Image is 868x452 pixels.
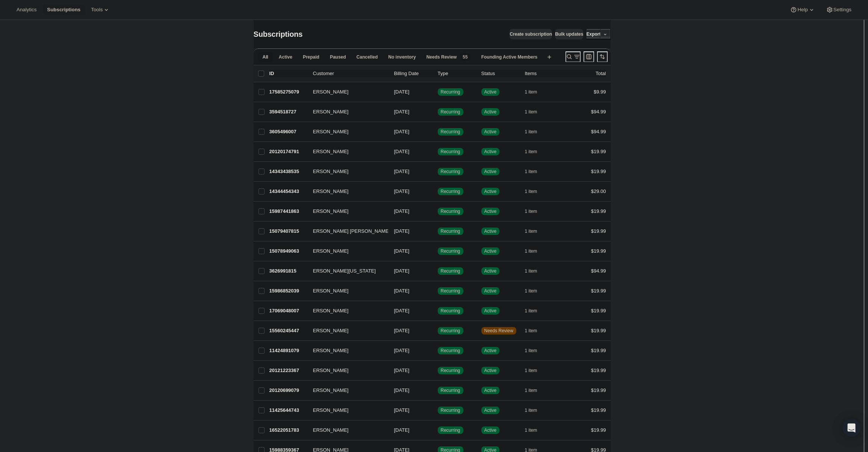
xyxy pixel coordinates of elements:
[269,286,606,296] div: 15986852039[PERSON_NAME][DATE]SuccessRecurringSuccessActive1 item$19.99
[269,345,606,356] div: 11424891079[PERSON_NAME][DATE]SuccessRecurringSuccessActive1 item$19.99
[279,54,292,60] span: Active
[269,226,606,237] div: 15079407815[PERSON_NAME] [PERSON_NAME][DATE]SuccessRecurringSuccessActive1 item$19.99
[510,29,552,39] button: Create subscription
[269,367,307,374] p: 20121223367
[394,89,410,95] span: [DATE]
[394,308,410,313] span: [DATE]
[308,188,349,195] span: [PERSON_NAME]
[484,248,497,254] span: Active
[308,168,349,175] span: [PERSON_NAME]
[394,268,410,274] span: [DATE]
[441,109,460,115] span: Recurring
[394,328,410,333] span: [DATE]
[426,54,457,60] span: Needs Review
[833,7,851,13] span: Settings
[484,308,497,314] span: Active
[797,7,808,13] span: Help
[525,107,546,117] button: 1 item
[308,384,384,396] button: [PERSON_NAME]
[591,109,606,115] span: $94.99
[525,387,537,393] span: 1 item
[308,347,349,354] span: [PERSON_NAME]
[591,149,606,154] span: $19.99
[308,148,349,155] span: [PERSON_NAME]
[785,5,820,15] button: Help
[525,385,546,396] button: 1 item
[441,427,460,433] span: Recurring
[269,407,307,414] p: 11425644743
[543,52,555,62] button: Create new view
[591,387,606,393] span: $19.99
[269,347,307,354] p: 11424891079
[525,228,537,234] span: 1 item
[269,108,307,116] p: 3594518727
[441,407,460,413] span: Recurring
[591,188,606,194] span: $29.00
[269,70,606,77] div: IDCustomerBilling DateTypeStatusItemsTotal
[47,7,80,13] span: Subscriptions
[842,419,860,437] div: Open Intercom Messenger
[86,5,115,15] button: Tools
[525,427,537,433] span: 1 item
[441,169,460,175] span: Recurring
[525,169,537,175] span: 1 item
[308,367,349,374] span: [PERSON_NAME]
[525,206,546,217] button: 1 item
[269,306,606,316] div: 17069048007[PERSON_NAME][DATE]SuccessRecurringSuccessActive1 item$19.99
[441,348,460,354] span: Recurring
[357,54,378,60] span: Cancelled
[441,188,460,194] span: Recurring
[484,288,497,294] span: Active
[394,427,410,433] span: [DATE]
[591,129,606,134] span: $94.99
[525,266,546,276] button: 1 item
[269,88,307,96] p: 17585275079
[484,228,497,234] span: Active
[591,248,606,254] span: $19.99
[586,31,600,37] span: Export
[441,288,460,294] span: Recurring
[484,169,497,175] span: Active
[308,387,349,394] span: [PERSON_NAME]
[591,208,606,214] span: $19.99
[394,169,410,174] span: [DATE]
[591,288,606,294] span: $19.99
[394,188,410,194] span: [DATE]
[91,7,103,13] span: Tools
[525,127,546,137] button: 1 item
[525,248,537,254] span: 1 item
[269,148,307,155] p: 20120174791
[269,266,606,276] div: 3626991815[PERSON_NAME][US_STATE][DATE]SuccessRecurringSuccessActive1 item$94.99
[269,70,307,77] p: ID
[308,228,390,235] span: [PERSON_NAME] [PERSON_NAME]
[591,427,606,433] span: $19.99
[394,407,410,413] span: [DATE]
[441,129,460,135] span: Recurring
[269,325,606,336] div: 15560245447[PERSON_NAME][DATE]SuccessRecurringWarningNeeds Review1 item$19.99
[484,427,497,433] span: Active
[525,425,546,435] button: 1 item
[525,306,546,316] button: 1 item
[269,168,307,175] p: 14343438535
[269,127,606,137] div: 3605496007[PERSON_NAME][DATE]SuccessRecurringSuccessActive1 item$94.99
[525,146,546,157] button: 1 item
[394,70,432,77] p: Billing Date
[269,267,307,275] p: 3626991815
[438,70,475,77] div: Type
[441,208,460,214] span: Recurring
[308,106,384,118] button: [PERSON_NAME]
[263,54,268,60] span: All
[308,166,384,178] button: [PERSON_NAME]
[308,108,349,116] span: [PERSON_NAME]
[308,86,384,98] button: [PERSON_NAME]
[510,31,552,37] span: Create subscription
[525,268,537,274] span: 1 item
[525,368,537,374] span: 1 item
[330,54,346,60] span: Paused
[269,188,307,195] p: 14344454343
[484,387,497,393] span: Active
[525,246,546,256] button: 1 item
[394,228,410,234] span: [DATE]
[17,7,36,13] span: Analytics
[441,387,460,393] span: Recurring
